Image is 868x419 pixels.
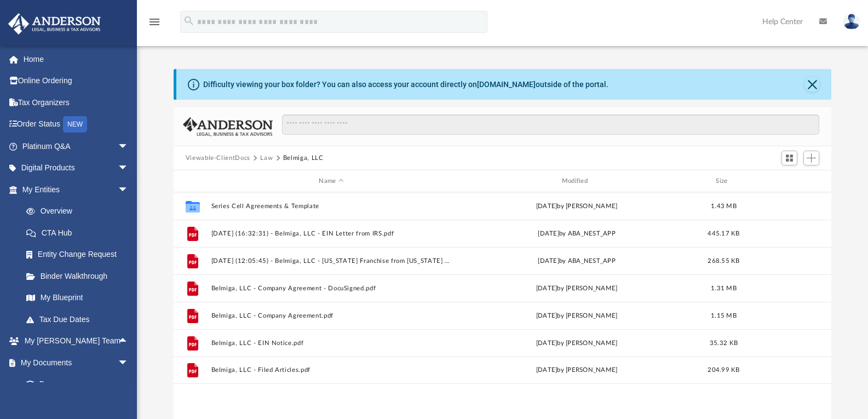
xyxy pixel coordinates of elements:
button: [DATE] (12:05:45) - Belmiga, LLC - [US_STATE] Franchise from [US_STATE] Comptroller.pdf [211,257,451,265]
span: 268.55 KB [708,258,739,264]
div: [DATE] by [PERSON_NAME] [456,338,697,348]
i: menu [148,15,161,28]
a: My Blueprint [15,287,140,309]
button: Belmiga, LLC - EIN Notice.pdf [211,340,451,347]
a: My [PERSON_NAME] Teamarrow_drop_up [8,330,140,352]
a: CTA Hub [15,222,145,244]
div: [DATE] by ABA_NEST_APP [456,256,697,266]
a: Digital Productsarrow_drop_down [8,157,145,179]
a: Binder Walkthrough [15,265,145,287]
div: Name [210,176,451,186]
div: [DATE] by [PERSON_NAME] [456,311,697,321]
a: Overview [15,200,145,222]
span: arrow_drop_down [118,157,140,180]
div: [DATE] by [PERSON_NAME] [456,284,697,294]
button: Belmiga, LLC - Filed Articles.pdf [211,366,451,374]
div: grid [174,192,832,419]
button: Belmiga, LLC - Company Agreement.pdf [211,312,451,319]
a: Home [8,48,145,70]
button: Belmiga, LLC - Company Agreement - DocuSigned.pdf [211,285,451,292]
input: Search files and folders [282,114,819,135]
div: Size [702,176,745,186]
a: Tax Due Dates [15,308,145,330]
a: Entity Change Request [15,244,145,266]
div: id [179,176,206,186]
div: Modified [456,176,697,186]
button: Viewable-ClientDocs [186,153,250,163]
div: id [750,176,827,186]
span: arrow_drop_down [118,135,140,158]
div: [DATE] by ABA_NEST_APP [456,229,697,239]
a: Tax Organizers [8,91,145,113]
button: Add [803,151,820,166]
a: Online Ordering [8,70,145,92]
span: arrow_drop_down [118,179,140,201]
span: 35.32 KB [710,340,738,346]
a: Box [15,374,134,395]
span: arrow_drop_down [118,352,140,374]
button: Close [804,77,820,92]
button: Series Cell Agreements & Template [211,203,451,210]
i: search [183,15,195,27]
img: User Pic [843,14,860,30]
button: Belmiga, LLC [283,153,324,163]
a: My Documentsarrow_drop_down [8,352,140,374]
span: 1.15 MB [711,313,737,319]
span: arrow_drop_up [118,330,140,353]
a: menu [148,21,161,28]
span: 445.17 KB [708,231,739,237]
button: [DATE] (16:32:31) - Belmiga, LLC - EIN Letter from IRS.pdf [211,230,451,237]
span: 1.43 MB [711,203,737,209]
div: [DATE] by [PERSON_NAME] [456,365,697,375]
a: Order StatusNEW [8,113,145,136]
a: My Entitiesarrow_drop_down [8,179,145,200]
span: 1.31 MB [711,285,737,291]
div: NEW [63,116,87,133]
a: [DOMAIN_NAME] [477,80,536,89]
button: Law [260,153,273,163]
img: Anderson Advisors Platinum Portal [5,13,104,35]
div: Difficulty viewing your box folder? You can also access your account directly on outside of the p... [203,79,608,90]
a: Platinum Q&Aarrow_drop_down [8,135,145,157]
button: Switch to Grid View [781,151,798,166]
div: [DATE] by [PERSON_NAME] [456,202,697,211]
span: 204.99 KB [708,367,739,373]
